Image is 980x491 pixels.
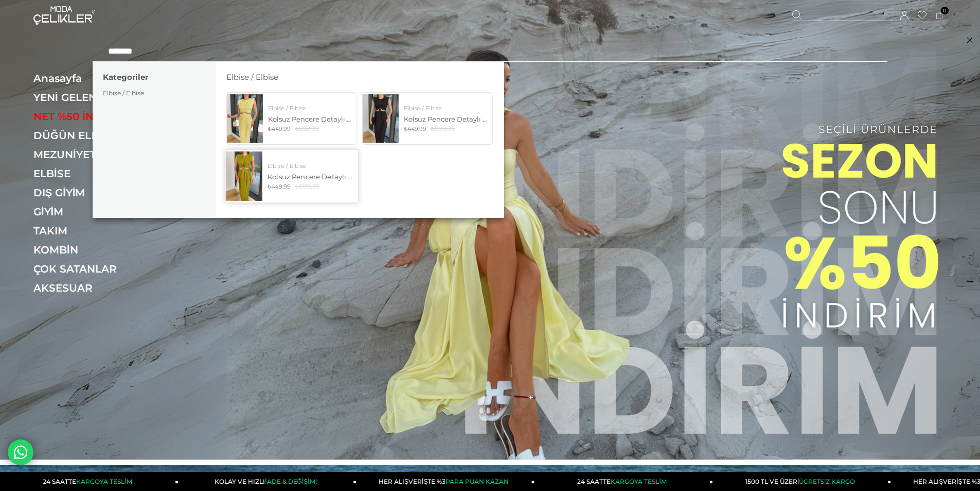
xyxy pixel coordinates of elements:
a: TAKIM [33,225,175,237]
a: NET %50 İNDİRİM [33,110,175,123]
div: Elbise / Elbise [268,162,352,169]
a: HER ALIŞVERİŞTE %3PARA PUAN KAZAN [357,472,534,491]
a: KOMBİN [33,244,175,256]
a: DÜĞÜN ELBİSELERİ [33,129,175,142]
span: İADE & DEĞİŞİM! [265,478,316,485]
span: ₺449,99 [404,125,426,132]
a: GİYİM [33,206,175,218]
img: stanton-elbise-25y455--500a-.jpg [225,151,262,200]
div: Kolsuz Pencere Detaylı Aksesuarlı [PERSON_NAME] Siyah Kadın Elbise 25Y455 [404,114,487,124]
span: ÜCRETSİZ KARGO [799,478,855,485]
a: AKSESUAR [33,282,175,294]
span: ₺899,99 [295,125,319,132]
a: 24 SAATTEKARGOYA TESLİM [535,472,713,491]
a: ELBİSE [33,167,175,180]
a: DIŞ GİYİM [33,187,175,199]
span: ₺899,99 [431,125,455,132]
a: ÇOK SATANLAR [33,263,175,275]
div: Elbise / Elbise [404,105,487,112]
a: 1500 TL VE ÜZERİÜCRETSİZ KARGO [713,472,891,491]
span: 0 [941,7,949,14]
img: stanton-elbise-25y455-3f4-96.jpg [227,94,263,142]
span: ₺449,99 [268,183,291,190]
a: Elbise / Elbise Kolsuz Pencere Detaylı Aksesuarlı [PERSON_NAME] Siyah Kadın Elbise 25Y455 ₺449,99... [362,92,493,145]
a: KOLAY VE HIZLIİADE & DEĞİŞİM! [179,472,357,491]
a: 24 SAATTEKARGOYA TESLİM [1,472,179,491]
a: Elbise / Elbise [103,89,144,97]
span: KARGOYA TESLİM [611,478,666,485]
a: Anasayfa [33,72,175,84]
a: MEZUNİYET ELBİSELERİ [33,148,175,161]
div: Kolsuz Pencere Detaylı Aksesuarlı [PERSON_NAME] Kadın Elbise 25Y455 [268,172,352,181]
span: KARGOYA TESLİM [76,478,132,485]
img: stanton-elbise-25y455-d-4d30.jpg [363,94,399,142]
span: ₺449,99 [268,125,291,132]
div: Kolsuz Pencere Detaylı Aksesuarlı [PERSON_NAME] Kadın Elbise 25Y455 [268,114,351,124]
a: Elbise / Elbise Kolsuz Pencere Detaylı Aksesuarlı [PERSON_NAME] Kadın Elbise 25Y455 ₺449,99 ₺899,99 [226,92,357,145]
span: ₺899,99 [295,182,319,190]
span: PARA PUAN KAZAN [446,478,509,485]
img: logo [33,6,95,25]
a: Elbise / Elbise Kolsuz Pencere Detaylı Aksesuarlı [PERSON_NAME] Kadın Elbise 25Y455 ₺449,99 ₺899,99 [225,149,358,203]
h3: Elbise / Elbise [226,72,494,82]
div: Elbise / Elbise [268,105,351,112]
a: 0 [936,12,943,20]
h3: Kategoriler [93,72,216,82]
a: YENİ GELENLER [33,91,175,104]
